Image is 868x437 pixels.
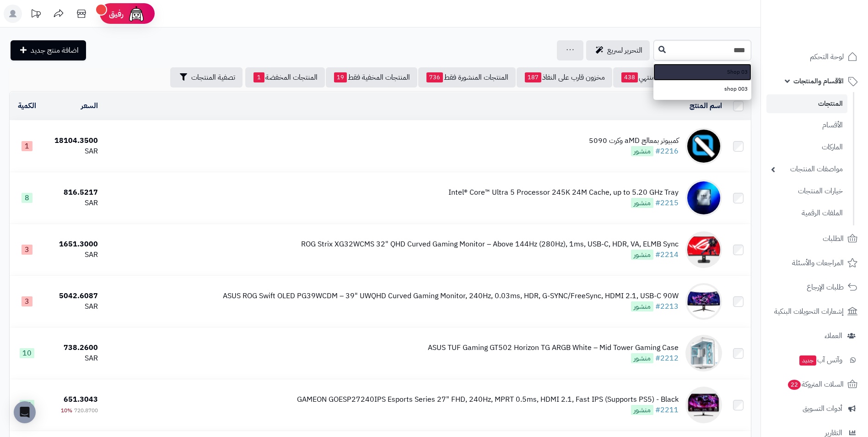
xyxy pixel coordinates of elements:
[191,72,235,83] span: تصفية المنتجات
[792,257,844,269] span: المراجعات والأسئلة
[766,203,847,223] a: الملفات الرقمية
[48,198,97,208] div: SAR
[14,401,36,423] div: Open Intercom Messenger
[631,198,653,208] span: منشور
[766,115,847,135] a: الأقسام
[22,141,32,151] span: 1
[766,349,863,371] a: وآتس آبجديد
[607,45,642,56] span: التحرير لسريع
[798,354,842,366] span: وآتس آب
[766,276,863,298] a: طلبات الإرجاع
[766,300,863,322] a: إشعارات التحويلات البنكية
[803,402,842,415] span: أدوات التسويق
[766,46,863,68] a: لوحة التحكم
[621,72,638,82] span: 438
[61,406,72,415] span: 10%
[766,94,847,113] a: المنتجات
[685,180,722,216] img: Intel® Core™ Ultra 5 Processor 245K 24M Cache, up to 5.20 GHz Tray
[685,283,722,320] img: ASUS ROG Swift OLED PG39WCDM – 39" UWQHD Curved Gaming Monitor, 240Hz, 0.03ms, HDR, G-SYNC/FreeSy...
[109,8,124,19] span: رفيق
[766,373,863,395] a: السلات المتروكة22
[223,291,679,301] div: ASUS ROG Swift OLED PG39WCDM – 39" UWQHD Curved Gaming Monitor, 240Hz, 0.03ms, HDR, G-SYNC/FreeSy...
[253,72,264,82] span: 1
[631,146,653,156] span: منشور
[655,249,679,260] a: #2214
[24,5,47,25] a: تحديثات المنصة
[48,291,97,301] div: 5042.6087
[655,197,679,208] a: #2215
[787,378,844,391] span: السلات المتروكة
[653,81,751,98] a: shop 003
[48,187,97,198] div: 816.5217
[825,329,842,342] span: العملاء
[655,301,679,312] a: #2213
[613,67,684,87] a: مخزون منتهي438
[127,5,146,23] img: ai-face.png
[428,343,679,353] div: ASUS TUF Gaming GT502 Horizon TG ARGB White – Mid Tower Gaming Case
[823,232,844,245] span: الطلبات
[48,301,97,312] div: SAR
[631,405,653,415] span: منشور
[22,296,32,306] span: 3
[685,387,722,423] img: GAMEON GOESP27240IPS Esports Series 27" FHD, 240Hz, MPRT 0.5ms, HDMI 2.1, Fast IPS (Supports PS5)...
[426,72,443,82] span: 736
[787,379,801,390] span: 22
[766,252,863,274] a: المراجعات والأسئلة
[297,394,679,405] div: GAMEON GOESP27240IPS Esports Series 27" FHD, 240Hz, MPRT 0.5ms, HDMI 2.1, Fast IPS (Supports PS5)...
[448,187,679,198] div: Intel® Core™ Ultra 5 Processor 245K 24M Cache, up to 5.20 GHz Tray
[18,100,36,111] a: الكمية
[655,353,679,364] a: #2212
[766,137,847,157] a: الماركات
[517,67,612,87] a: مخزون قارب على النفاذ187
[48,250,97,260] div: SAR
[685,335,722,371] img: ASUS TUF Gaming GT502 Horizon TG ARGB White – Mid Tower Gaming Case
[22,245,32,255] span: 3
[586,40,650,60] a: التحرير لسريع
[301,239,679,250] div: ROG Strix XG32WCMS 32" QHD Curved Gaming Monitor – Above 144Hz (280Hz), 1ms, USB-C, HDR, VA, ELMB...
[690,100,722,111] a: اسم المنتج
[631,301,653,311] span: منشور
[655,404,679,415] a: #2211
[48,136,97,146] div: 18104.3500
[793,75,844,87] span: الأقسام والمنتجات
[631,353,653,363] span: منشور
[334,72,347,82] span: 19
[631,250,653,260] span: منشور
[655,146,679,157] a: #2216
[766,159,847,179] a: مواصفات المنتجات
[589,136,679,146] div: كمبيوتر بمعالج aMD وكرت 5090
[799,355,816,366] span: جديد
[766,398,863,420] a: أدوات التسويق
[418,67,516,87] a: المنتجات المنشورة فقط736
[20,400,34,410] span: 14
[48,353,97,364] div: SAR
[810,50,844,63] span: لوحة التحكم
[685,128,722,164] img: كمبيوتر بمعالج aMD وكرت 5090
[766,325,863,347] a: العملاء
[20,348,34,358] span: 10
[48,146,97,157] div: SAR
[326,67,417,87] a: المنتجات المخفية فقط19
[31,45,79,56] span: اضافة منتج جديد
[48,343,97,353] div: 738.2600
[766,181,847,201] a: خيارات المنتجات
[245,67,325,87] a: المنتجات المخفضة1
[807,281,844,294] span: طلبات الإرجاع
[81,100,98,111] a: السعر
[653,64,751,81] a: 03 Shop
[74,406,98,415] span: 720.8700
[806,16,859,35] img: logo-2.png
[22,193,32,203] span: 8
[685,231,722,268] img: ROG Strix XG32WCMS 32" QHD Curved Gaming Monitor – Above 144Hz (280Hz), 1ms, USB-C, HDR, VA, ELMB...
[774,305,844,318] span: إشعارات التحويلات البنكية
[48,239,97,250] div: 1651.3000
[525,72,541,82] span: 187
[64,394,98,405] span: 651.3043
[11,40,86,60] a: اضافة منتج جديد
[766,228,863,250] a: الطلبات
[170,67,243,87] button: تصفية المنتجات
